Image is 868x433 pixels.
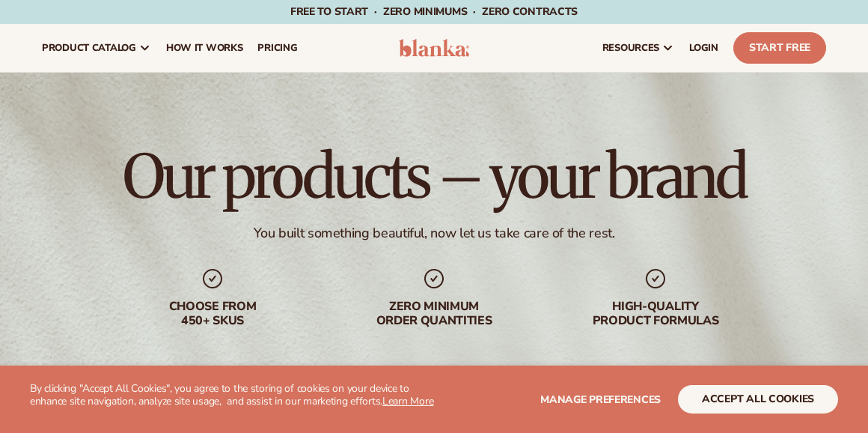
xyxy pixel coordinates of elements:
[540,385,661,414] button: Manage preferences
[290,4,578,19] span: Free to start · ZERO minimums · ZERO contracts
[42,42,136,54] span: product catalog
[117,300,308,328] div: Choose from 450+ Skus
[254,225,615,242] div: You built something beautiful, now let us take care of the rest.
[682,24,726,72] a: LOGIN
[602,42,659,54] span: resources
[257,42,297,54] span: pricing
[678,385,838,414] button: accept all cookies
[595,24,682,72] a: resources
[338,300,530,328] div: Zero minimum order quantities
[159,24,251,72] a: How It Works
[689,42,718,54] span: LOGIN
[733,32,826,64] a: Start Free
[250,24,305,72] a: pricing
[34,24,159,72] a: product catalog
[540,393,661,407] span: Manage preferences
[382,394,433,408] a: Learn More
[123,147,745,207] h1: Our products – your brand
[166,42,243,54] span: How It Works
[399,39,469,57] img: logo
[30,383,434,408] p: By clicking "Accept All Cookies", you agree to the storing of cookies on your device to enhance s...
[560,300,751,328] div: High-quality product formulas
